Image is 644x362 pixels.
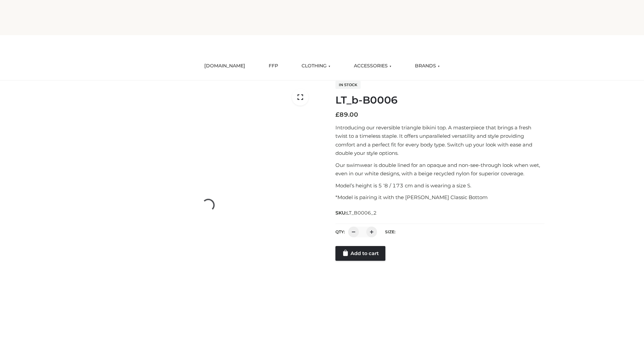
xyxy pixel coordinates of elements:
p: *Model is pairing it with the [PERSON_NAME] Classic Bottom [335,193,544,202]
a: ACCESSORIES [349,59,396,73]
label: QTY: [335,229,345,234]
p: Model’s height is 5 ‘8 / 173 cm and is wearing a size S. [335,181,544,190]
a: BRANDS [410,59,445,73]
span: LT_B0006_2 [346,210,377,216]
p: Our swimwear is double lined for an opaque and non-see-through look when wet, even in our white d... [335,161,544,178]
a: [DOMAIN_NAME] [199,59,250,73]
label: Size: [385,229,395,234]
a: FFP [264,59,283,73]
span: SKU: [335,209,377,217]
h1: LT_b-B0006 [335,94,544,106]
span: In stock [335,81,361,89]
span: £ [335,111,339,118]
a: CLOTHING [297,59,335,73]
p: Introducing our reversible triangle bikini top. A masterpiece that brings a fresh twist to a time... [335,123,544,158]
bdi: 89.00 [335,111,358,118]
a: Add to cart [335,246,385,261]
